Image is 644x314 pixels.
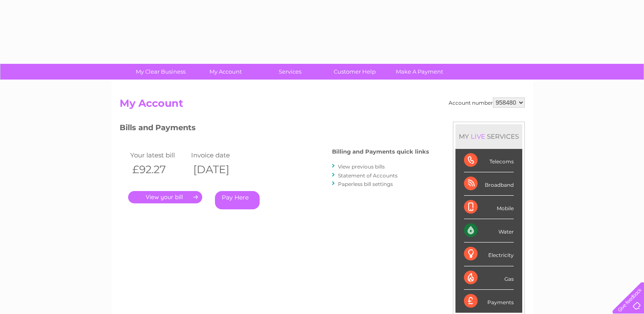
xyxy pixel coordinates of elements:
[215,191,260,209] a: Pay Here
[120,122,429,137] h3: Bills and Payments
[464,219,514,243] div: Water
[464,266,514,290] div: Gas
[255,64,325,80] a: Services
[128,149,189,161] td: Your latest bill
[469,132,487,140] div: LIVE
[128,161,189,178] th: £92.27
[190,64,260,80] a: My Account
[320,64,390,80] a: Customer Help
[449,97,525,108] div: Account number
[455,124,522,148] div: MY SERVICES
[126,64,196,80] a: My Clear Business
[120,97,525,114] h2: My Account
[332,148,429,155] h4: Billing and Payments quick links
[189,149,250,161] td: Invoice date
[338,181,393,187] a: Paperless bill settings
[464,196,514,219] div: Mobile
[338,172,398,179] a: Statement of Accounts
[384,64,455,80] a: Make A Payment
[464,149,514,172] div: Telecoms
[464,243,514,266] div: Electricity
[338,163,385,170] a: View previous bills
[464,290,514,313] div: Payments
[128,191,202,203] a: .
[464,172,514,196] div: Broadband
[189,161,250,178] th: [DATE]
